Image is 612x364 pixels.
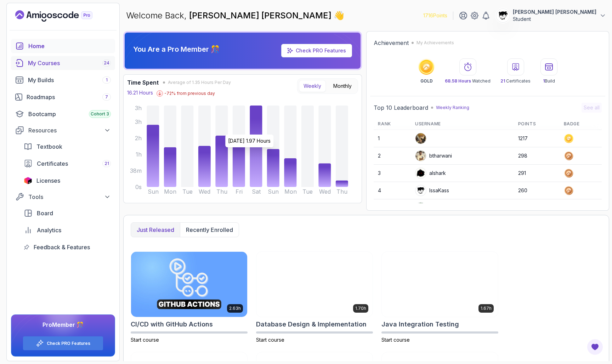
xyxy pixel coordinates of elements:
[415,185,449,196] div: IssaKass
[37,209,53,217] span: Board
[135,135,142,142] tspan: 2h
[105,94,108,100] span: 7
[500,78,531,84] p: Certificates
[256,252,373,317] img: Database Design & Implementation card
[137,226,174,234] p: Just released
[252,188,261,195] tspan: Sat
[415,203,426,213] img: default monster avatar
[19,206,115,220] a: board
[374,182,411,199] td: 4
[411,118,514,130] th: Username
[19,223,115,237] a: analytics
[420,78,433,84] p: GOLD
[514,130,560,147] td: 1217
[415,185,426,196] img: user profile image
[496,8,606,23] button: user profile image[PERSON_NAME] [PERSON_NAME]Student
[28,110,111,118] div: Bootcamp
[374,147,411,165] td: 2
[415,167,446,179] div: alshark
[106,77,108,83] span: 1
[28,126,111,135] div: Resources
[27,93,111,101] div: Roadmaps
[514,118,560,130] th: Points
[19,174,115,188] a: licenses
[381,319,459,329] h2: Java Integration Testing
[355,306,366,311] p: 1.70h
[28,59,111,67] div: My Courses
[381,251,498,343] a: Java Integration Testing card1.67hJava Integration TestingStart course
[415,168,426,178] img: user profile image
[381,337,410,343] span: Start course
[23,336,103,351] button: Check PRO Features
[15,10,109,22] a: Landing page
[131,251,248,343] a: CI/CD with GitHub Actions card2.63hCI/CD with GitHub ActionsStart course
[334,10,344,21] span: 👋
[374,39,409,47] h2: Achievement
[374,103,428,112] h2: Top 10 Leaderboard
[256,337,284,343] span: Start course
[131,319,213,329] h2: CI/CD with GitHub Actions
[11,190,115,203] button: Tools
[296,47,346,53] a: Check PRO Features
[415,150,452,161] div: btharwani
[127,78,159,87] h3: Time Spent
[36,176,60,185] span: Licenses
[28,76,111,84] div: My Builds
[513,16,596,23] p: Student
[182,188,193,195] tspan: Tue
[560,118,602,130] th: Badge
[416,40,454,46] p: My Achievements
[19,140,115,154] a: textbook
[11,73,115,87] a: builds
[281,44,352,57] a: Check PRO Features
[543,78,545,84] span: 1
[37,159,68,168] span: Certificates
[514,165,560,182] td: 291
[199,188,210,195] tspan: Wed
[28,193,111,201] div: Tools
[336,188,347,195] tspan: Thu
[229,306,241,311] p: 2.63h
[11,107,115,121] a: bootcamp
[135,183,142,190] tspan: 0s
[36,142,62,151] span: Textbook
[148,188,159,195] tspan: Sun
[19,157,115,171] a: certificates
[135,104,142,112] tspan: 3h
[374,118,411,130] th: Rank
[131,337,159,343] span: Start course
[91,111,109,117] span: Cohort 3
[445,78,491,84] p: Watched
[415,133,426,144] img: user profile image
[104,161,109,166] span: 21
[216,188,227,195] tspan: Thu
[133,44,220,54] p: You Are a Pro Member 🎊
[168,80,231,85] span: Average of 1.35 Hours Per Day
[11,56,115,70] a: courses
[513,8,596,16] p: [PERSON_NAME] [PERSON_NAME]
[236,188,243,195] tspan: Fri
[11,124,115,137] button: Resources
[34,243,90,251] span: Feedback & Features
[126,10,344,21] p: Welcome Back,
[500,78,505,84] span: 21
[127,89,153,96] p: 16.21 Hours
[496,9,510,22] img: user profile image
[374,165,411,182] td: 3
[28,42,111,50] div: Home
[374,199,411,217] td: 5
[268,188,279,195] tspan: Sun
[423,12,447,19] p: 1716 Points
[130,167,142,174] tspan: 38m
[514,147,560,165] td: 298
[164,91,215,96] p: -72 % from previous day
[135,118,142,125] tspan: 3h
[436,105,469,110] p: Weekly Ranking
[37,226,61,234] span: Analytics
[415,150,426,161] img: user profile image
[582,103,602,113] button: See all
[164,188,176,195] tspan: Mon
[131,252,247,317] img: CI/CD with GitHub Actions card
[302,188,313,195] tspan: Tue
[514,182,560,199] td: 260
